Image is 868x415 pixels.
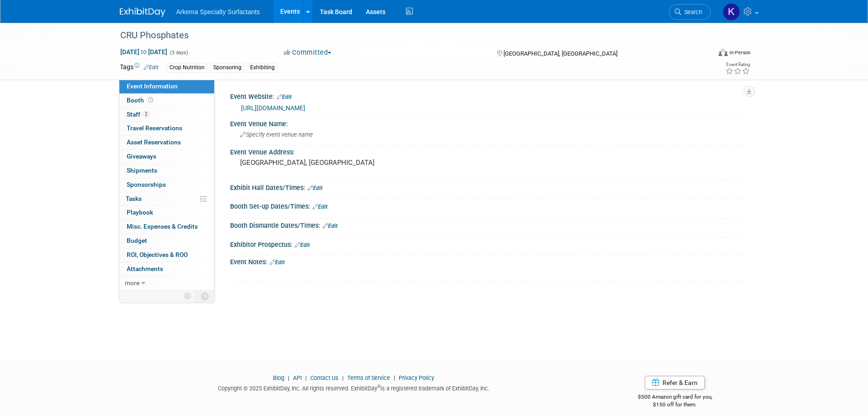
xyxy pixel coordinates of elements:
a: API [293,374,302,381]
sup: ® [377,384,380,389]
div: Exhibiting [247,63,277,72]
a: Edit [144,64,159,71]
span: Booth not reserved yet [146,97,155,103]
span: Event Information [127,82,178,90]
a: more [119,277,214,290]
div: Event Venue Name: [230,117,749,128]
td: Toggle Event Tabs [195,290,214,302]
div: Copyright © 2025 ExhibitDay, Inc. All rights reserved. ExhibitDay is a registered trademark of Ex... [120,382,588,393]
span: to [139,48,148,56]
a: Edit [313,204,328,210]
a: Privacy Policy [399,374,434,381]
td: Tags [120,62,159,73]
pre: [GEOGRAPHIC_DATA], [GEOGRAPHIC_DATA] [240,159,436,167]
div: Exhibit Hall Dates/Times: [230,181,749,193]
span: (3 days) [169,50,188,56]
span: Sponsorships [127,181,166,188]
td: Personalize Event Tab Strip [180,290,196,302]
a: Edit [323,223,338,229]
span: 2 [143,111,149,118]
div: Booth Set-up Dates/Times: [230,200,749,211]
a: Travel Reservations [119,122,214,135]
span: Shipments [127,167,157,174]
span: Giveaways [127,153,156,160]
div: Sponsoring [211,63,244,72]
a: ROI, Objectives & ROO [119,248,214,262]
div: $500 Amazon gift card for you, [601,387,749,408]
a: Sponsorships [119,178,214,192]
div: Booth Dismantle Dates/Times: [230,219,749,231]
a: Booth [119,94,214,108]
span: Arkema Specialty Surfactants [176,8,260,15]
a: Terms of Service [347,374,390,381]
a: Search [669,4,711,20]
div: Event Website: [230,90,749,102]
div: Event Notes: [230,255,749,267]
a: Event Information [119,80,214,93]
a: Edit [308,185,323,191]
span: Playbook [127,209,153,216]
span: Budget [127,237,147,244]
div: Event Venue Address: [230,145,749,157]
a: Edit [270,259,285,266]
a: Edit [277,94,292,100]
span: Specify event venue name [240,131,313,138]
span: Attachments [127,265,163,272]
a: Refer & Earn [645,376,705,389]
a: [URL][DOMAIN_NAME] [241,104,305,112]
div: $150 off for them. [601,401,749,409]
span: Tasks [126,195,142,202]
div: Crop Nutrition [167,63,207,72]
div: Event Rating [725,62,750,67]
a: Playbook [119,206,214,220]
span: Search [681,9,702,15]
a: Staff2 [119,108,214,122]
span: Staff [127,111,149,118]
a: Shipments [119,164,214,178]
span: Asset Reservations [127,138,181,146]
span: ROI, Objectives & ROO [127,251,188,258]
div: Exhibitor Prospectus: [230,238,749,250]
a: Edit [295,242,310,248]
a: Misc. Expenses & Credits [119,220,214,234]
a: Tasks [119,192,214,206]
span: Misc. Expenses & Credits [127,223,198,230]
span: [GEOGRAPHIC_DATA], [GEOGRAPHIC_DATA] [503,50,617,57]
span: Booth [127,97,155,104]
span: | [391,374,397,381]
img: ExhibitDay [120,8,165,17]
img: Format-Inperson.png [719,49,728,56]
a: Blog [273,374,284,381]
button: Committed [281,48,335,57]
span: [DATE] [DATE] [120,48,168,56]
div: In-Person [729,49,750,56]
span: | [286,374,292,381]
a: Asset Reservations [119,136,214,149]
div: Event Format [657,47,751,61]
img: Kayla Parker [723,3,740,20]
span: Travel Reservations [127,124,182,132]
a: Attachments [119,262,214,276]
span: more [125,279,139,287]
span: | [340,374,346,381]
span: | [303,374,309,381]
a: Contact Us [310,374,339,381]
a: Giveaways [119,150,214,164]
a: Budget [119,234,214,248]
div: CRU Phosphates [117,27,697,44]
